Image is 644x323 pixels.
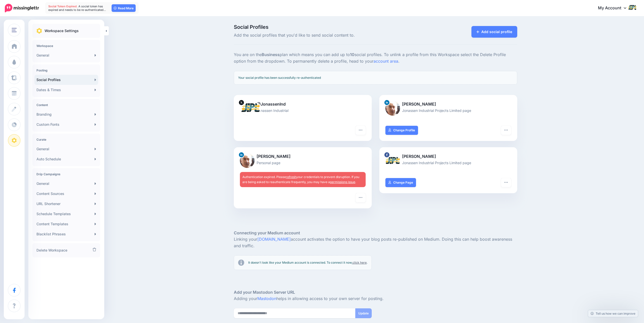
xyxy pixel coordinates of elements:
[5,4,39,12] img: Missinglettr
[240,101,366,108] p: @JonassenInd
[234,230,517,236] h5: Connecting your Medium account
[12,28,17,32] img: menu.png
[352,261,367,264] a: click here
[385,160,511,166] p: Jonassen Industrial Projects Limited page
[240,108,366,113] p: Jonassen Industrial
[34,199,98,209] a: URL Shortener
[234,236,517,249] p: Linking your account activates the option to have your blog posts re-published on Medium. Doing t...
[242,175,359,184] span: Authentication expired. Please your credentials to prevent disruption. If you are being asked to ...
[34,109,98,119] a: Branding
[240,160,366,166] p: Personal page
[257,237,291,242] a: [DOMAIN_NAME]
[48,5,78,8] span: Social Token Expired.
[240,101,261,116] img: JIPL_final-660.jpg
[350,52,355,57] b: 10
[385,108,511,113] p: Jonassen Industrial Projects Limited page
[34,209,98,219] a: Schedule Templates
[36,44,96,48] h4: Workspace
[34,179,98,189] a: General
[385,101,400,116] img: 1606874207937-36985.png
[257,296,276,301] a: Mastodon
[34,75,98,85] a: Social Profiles
[34,154,98,164] a: Auto Schedule
[34,119,98,130] a: Custom Fonts
[234,71,517,85] div: Your social profile has been successfully re-authenticated
[45,28,79,34] p: Workspace Settings
[385,101,511,108] p: [PERSON_NAME]
[36,103,96,107] h4: Content
[34,189,98,199] a: Content Sources
[36,172,96,176] h4: Drip Campaigns
[240,153,366,160] p: [PERSON_NAME]
[34,219,98,229] a: Content Templates
[34,245,98,255] a: Delete Workspace
[330,180,355,184] a: permissions issue
[36,138,96,141] h4: Curate
[36,28,42,34] img: settings.png
[588,310,638,317] a: Tell us how we can improve
[240,153,255,168] img: 1606874207937-36985.png
[385,126,418,135] a: Change Profile
[385,153,511,160] p: [PERSON_NAME]
[48,5,106,12] span: A social token has expired and needs to be re-authenticated…
[593,2,636,14] a: My Account
[248,260,367,265] p: It doesn't look like your Medium account is connected. To connect it now, .
[238,260,244,266] img: info-circle-grey.png
[355,308,372,318] button: Update
[385,178,416,187] a: Change Page
[234,24,420,30] span: Social Profiles
[234,289,517,295] h5: Add your Mastodon Server URL
[234,32,420,39] span: Add the social profiles that you'd like to send social content to.
[34,50,98,60] a: General
[471,26,517,38] a: Add social profile
[373,59,398,64] a: account area
[34,144,98,154] a: General
[234,52,517,65] p: You are on the plan which means you can add up to social profiles. To unlink a profile from this ...
[34,229,98,239] a: Blacklist Phrases
[36,68,96,72] h4: Posting
[262,52,280,57] b: Business
[34,85,98,95] a: Dates & Times
[385,153,400,168] img: 18301358_1905518133055580_8207600946475266819_n-bsa14716.jpg
[112,4,136,12] a: Read More
[234,295,517,302] p: Adding your helps in allowing access to your own server for posting.
[286,175,296,179] a: refresh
